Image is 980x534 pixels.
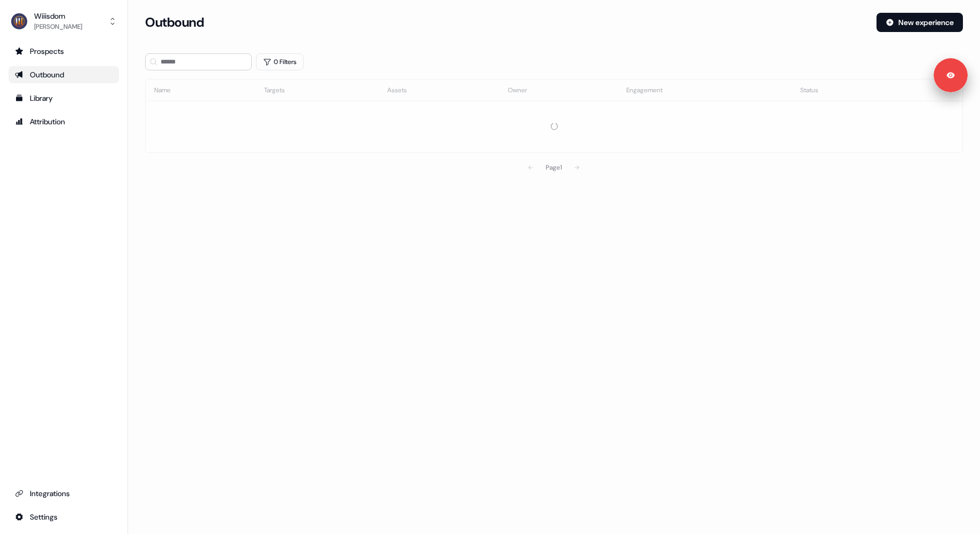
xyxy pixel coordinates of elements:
[15,116,113,127] div: Attribution
[15,488,113,499] div: Integrations
[9,485,119,502] a: Go to integrations
[34,11,82,21] div: Wiiisdom
[9,113,119,130] a: Go to attribution
[145,14,204,30] h3: Outbound
[9,90,119,107] a: Go to templates
[15,512,113,522] div: Settings
[256,53,304,70] button: 0 Filters
[9,508,119,525] a: Go to integrations
[15,69,113,80] div: Outbound
[877,13,963,32] button: New experience
[15,46,113,57] div: Prospects
[9,43,119,60] a: Go to prospects
[15,93,113,103] div: Library
[34,21,82,32] div: [PERSON_NAME]
[9,9,119,34] button: Wiiisdom[PERSON_NAME]
[9,66,119,83] a: Go to outbound experience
